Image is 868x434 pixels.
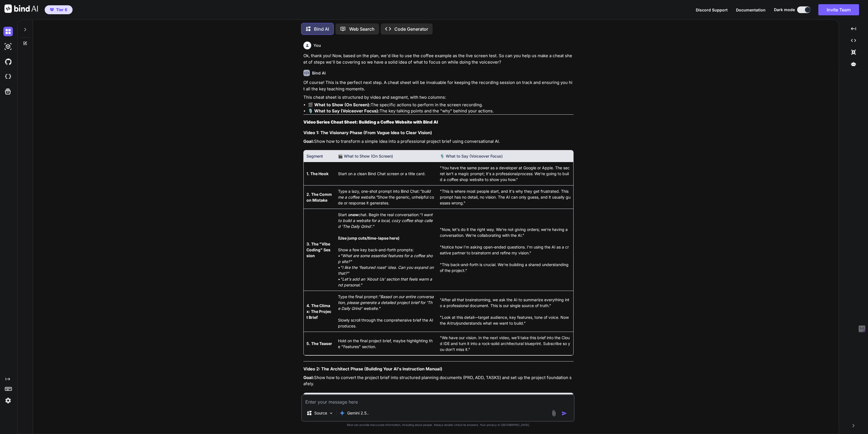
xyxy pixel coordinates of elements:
button: Documentation [736,7,766,13]
td: Type the final prompt: Slowly scroll through the comprehensive brief the AI produces. [335,291,437,332]
th: Segment [304,393,329,405]
img: icon [562,411,567,416]
button: Invite Team [818,4,859,15]
em: "Based on our entire conversation, please generate a detailed project brief for 'The Daily Grind'... [338,294,434,311]
p: Show how to transform a simple idea into a professional project brief using conversational AI. [303,138,574,145]
p: Web Search [349,26,375,32]
td: "You have the same power as a developer at Google or Apple. The secret isn't a magic prompt; it's... [437,162,574,185]
em: "What are some essential features for a coffee shop site?" [338,253,433,264]
th: 🎬 What to Show (On Screen) [329,393,428,405]
li: The specific actions to perform in the screen recording. [308,102,574,108]
p: Code Generator [394,26,428,32]
p: Show how to convert the project brief into structured planning documents (PRD, ADD, TASKS) and se... [303,375,574,387]
td: "This is where most people start, and it's why they get frustrated. This prompt has no detail, no... [437,185,574,209]
td: Start a chat. Begin the real conversation: Show a few key back-and-forth prompts: • • • [335,209,437,291]
strong: 🎙️ What to Say (Voiceover Focus): [308,108,380,114]
h6: You [313,43,321,48]
img: Gemini 2.5 flash [339,410,345,416]
strong: Goal: [303,139,314,144]
p: Bind AI [314,26,329,32]
img: Bind AI [4,4,38,13]
img: Pick Models [329,411,334,416]
strong: 1. The Hook [306,171,329,176]
span: Discord Support [696,8,728,12]
strong: 4. The Climax: The Project Brief [306,303,331,320]
td: "We have our vision. In the next video, we'll take this brief into the Cloud IDE and turn it into... [437,332,574,355]
em: "Let's add an 'About Us' section that feels warm and personal." [338,277,432,287]
em: "build me a coffee website." [338,189,431,199]
strong: new [350,212,358,217]
td: Hold on the final project brief, maybe highlighting the "Features" section. [335,332,437,355]
p: Of course! This is the perfect next step. A cheat sheet will be invaluable for keeping the record... [303,79,574,92]
img: cloudideIcon [3,72,13,81]
td: "Now, let's do it the right way. We're not giving orders; we're having a conversation. We're coll... [437,209,574,291]
th: 🎬 What to Show (On Screen) [335,150,437,162]
th: 🎙️ What to Say (Voiceover Focus) [437,150,574,162]
strong: Goal: [303,375,314,380]
em: truly [451,321,459,325]
em: "I like the 'featured roast' idea. Can you expand on that?" [338,265,434,276]
strong: 3. The "Vibe Coding" Session [306,242,330,258]
p: This cheat sheet is structured by video and segment, with two columns: [303,94,574,101]
p: Bind can provide inaccurate information, including about people. Always double-check its answers.... [301,423,575,427]
span: Tier 6 [56,7,67,13]
button: Discord Support [696,7,728,13]
td: "After all that brainstorming, we ask the AI to summarize everything into a professional document... [437,291,574,332]
img: darkChat [3,27,13,36]
span: Dark mode [774,7,795,13]
em: process [518,171,532,176]
li: The key talking points and the "why" behind your actions. [308,108,574,114]
strong: 🎬 What to Show (On Screen): [308,102,371,107]
em: "I want to build a website for a local, cozy coffee shop called 'The Daily Grind'." [338,212,433,229]
strong: Video 2: The Architect Phase (Building Your AI's Instruction Manual) [303,366,442,372]
img: settings [3,396,13,405]
th: 🎙️ What to Say (Voiceover Focus) [428,393,573,405]
strong: 2. The Common Mistake [306,192,332,202]
th: Segment [304,150,335,162]
td: Type a lazy, one-shot prompt into Bind Chat: Show the generic, unhelpful code or response it gene... [335,185,437,209]
span: Documentation [736,8,766,12]
img: darkAi-studio [3,42,13,51]
strong: Video Series Cheat Sheet: Building a Coffee Website with Bind AI [303,119,438,125]
strong: Video 1: The Visionary Phase (From Vague Idea to Clear Vision) [303,130,432,135]
img: githubDark [3,57,13,66]
img: premium [50,8,54,11]
strong: 5. The Teaser [306,341,332,346]
p: Gemini 2.5.. [347,410,369,416]
p: Source [314,410,327,416]
strong: (Use jump cuts/time-lapse here) [338,236,399,240]
td: Start on a clean Bind Chat screen or a title card. [335,162,437,185]
h6: Bind AI [312,70,326,76]
button: premiumTier 6 [45,5,73,14]
p: Ok, thank you! Now, based on the plan, we'd like to use the coffee example as the live screen tes... [303,53,574,65]
img: attachment [551,410,557,416]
